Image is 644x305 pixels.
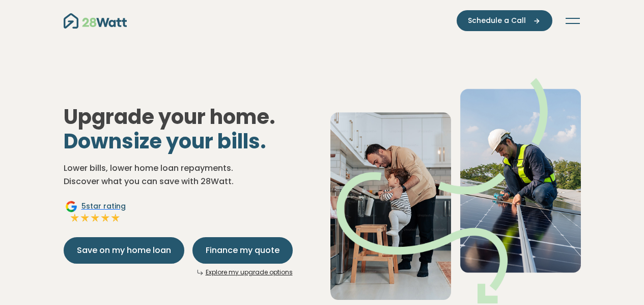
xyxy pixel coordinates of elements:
[457,10,552,31] button: Schedule a Call
[64,13,127,29] img: 28Watt
[206,268,293,276] a: Explore my upgrade options
[64,127,266,156] span: Downsize your bills.
[80,213,90,223] img: Full star
[77,244,171,257] span: Save on my home loan
[64,105,314,154] h1: Upgrade your home.
[192,237,293,264] button: Finance my quote
[65,200,77,213] img: Google
[70,213,80,223] img: Full star
[110,213,121,223] img: Full star
[64,237,184,264] button: Save on my home loan
[90,213,100,223] img: Full star
[100,213,110,223] img: Full star
[64,10,581,31] nav: Main navigation
[206,244,279,257] span: Finance my quote
[64,162,314,188] p: Lower bills, lower home loan repayments. Discover what you can save with 28Watt.
[468,15,526,26] span: Schedule a Call
[330,78,581,303] img: Dad helping toddler
[565,16,581,26] button: Toggle navigation
[64,200,127,225] a: Google5star ratingFull starFull starFull starFull starFull star
[81,201,126,212] span: 5 star rating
